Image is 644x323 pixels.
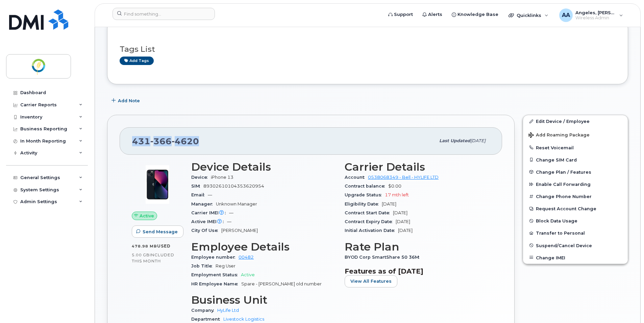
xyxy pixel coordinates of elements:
button: Send Message [132,225,183,238]
span: City Of Use [191,228,221,233]
span: used [157,243,171,249]
a: HyLife Ltd [217,308,239,313]
button: Add Note [107,94,146,107]
span: Contract balance [345,184,388,189]
span: [PERSON_NAME] [221,228,258,233]
span: Active IMEI [191,219,227,224]
h3: Tags List [120,45,616,53]
span: included this month [132,252,174,263]
span: 431 [132,136,199,146]
span: Active [140,213,154,219]
span: Manager [191,201,216,207]
span: AA [562,11,570,19]
h3: Features as of [DATE] [345,267,490,275]
span: Change Plan / Features [536,169,591,174]
a: Alerts [418,8,447,21]
button: Block Data Usage [523,215,628,227]
h3: Device Details [191,161,337,173]
a: Edit Device / Employee [523,115,628,127]
div: Angeles, Armilyn [554,8,628,22]
span: [DATE] [396,219,410,224]
span: Employee number [191,255,239,260]
a: Add tags [120,57,154,65]
img: image20231002-3703462-1ig824h.jpeg [137,164,178,205]
span: [DATE] [470,138,486,143]
span: Account [345,175,368,180]
span: Employment Status [191,272,241,277]
a: Knowledge Base [447,8,503,21]
span: 366 [150,136,172,146]
button: Suspend/Cancel Device [523,239,628,252]
span: Knowledge Base [457,11,498,18]
span: HR Employee Name [191,281,241,286]
button: Change SIM Card [523,154,628,166]
span: Upgrade Status [345,192,385,197]
span: [DATE] [398,228,413,233]
button: Change Plan / Features [523,166,628,178]
span: Send Message [143,229,178,235]
input: Find something... [113,8,215,20]
span: Device [191,175,211,180]
span: 4620 [172,136,199,146]
h3: Rate Plan [345,241,490,253]
button: Reset Voicemail [523,142,628,154]
span: — [227,219,231,224]
span: 89302610104353620954 [203,184,264,189]
span: Quicklinks [517,13,541,18]
h3: Business Unit [191,294,337,306]
span: Contract Start Date [345,210,393,215]
span: Initial Activation Date [345,228,398,233]
span: 478.98 MB [132,244,157,249]
button: Add Roaming Package [523,128,628,142]
span: Company [191,308,217,313]
span: Angeles, [PERSON_NAME] [575,10,616,15]
span: iPhone 13 [211,175,233,180]
span: Wireless Admin [575,15,616,21]
span: Alerts [428,11,442,18]
span: Add Roaming Package [528,132,590,139]
span: Job Title [191,263,216,268]
a: 00482 [239,255,254,260]
a: Support [383,8,418,21]
span: Last updated [439,138,470,143]
span: BYOD Corp SmartShare 50 36M [345,255,423,260]
button: View All Features [345,275,397,287]
span: Eligibility Date [345,201,382,207]
span: — [208,192,212,197]
div: Quicklinks [504,8,553,22]
button: Change IMEI [523,252,628,264]
span: Reg User [216,263,236,268]
span: Department [191,317,223,322]
span: Contract Expiry Date [345,219,396,224]
span: $0.00 [388,184,401,189]
button: Request Account Change [523,202,628,215]
button: Change Phone Number [523,190,628,202]
span: SIM [191,184,203,189]
span: Unknown Manager [216,201,257,207]
span: [DATE] [393,210,407,215]
span: — [229,210,233,215]
a: 0538068349 - Bell - HYLIFE LTD [368,175,439,180]
span: [DATE] [382,201,396,207]
span: 5.00 GB [132,253,150,257]
button: Transfer to Personal [523,227,628,239]
span: Support [394,11,413,18]
span: Email [191,192,208,197]
span: View All Features [350,278,392,284]
span: Spare - [PERSON_NAME] old number [241,281,322,286]
h3: Carrier Details [345,161,490,173]
span: Suspend/Cancel Device [536,243,592,248]
button: Enable Call Forwarding [523,178,628,190]
span: Carrier IMEI [191,210,229,215]
span: Active [241,272,255,277]
span: 17 mth left [385,192,409,197]
a: Livestock Logistics [223,317,264,322]
span: Enable Call Forwarding [536,182,591,187]
span: Add Note [118,98,140,104]
h3: Employee Details [191,241,337,253]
